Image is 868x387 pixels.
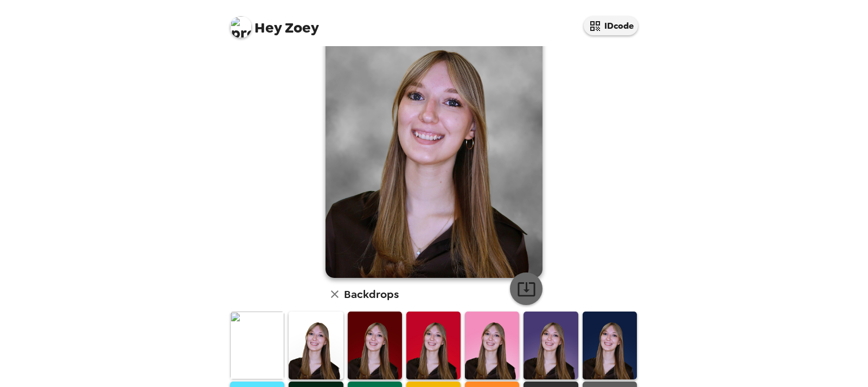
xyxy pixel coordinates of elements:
img: Original [230,312,284,379]
button: IDcode [584,16,638,35]
img: user [325,7,542,278]
img: profile pic [230,16,252,38]
span: Hey [254,18,282,37]
h6: Backdrops [344,286,399,303]
span: Zoey [230,11,319,35]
